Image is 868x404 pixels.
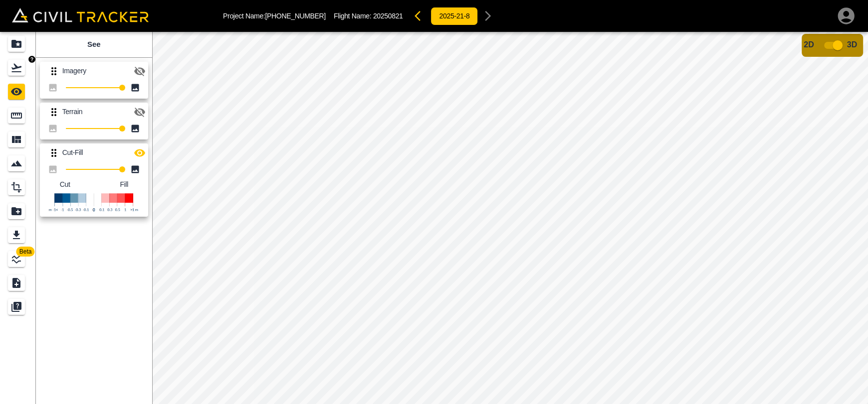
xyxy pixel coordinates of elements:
span: 2D [804,40,814,49]
span: 20250821 [373,12,403,20]
button: 2025-21-8 [431,7,478,25]
p: Flight Name: [334,12,403,20]
span: 3D [847,40,857,49]
p: Project Name: [PHONE_NUMBER] [223,12,326,20]
img: Civil Tracker [12,8,149,22]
